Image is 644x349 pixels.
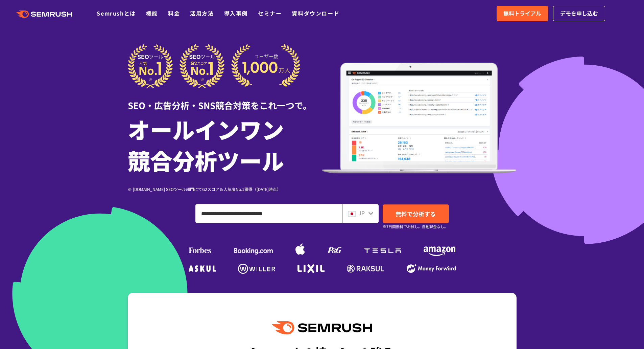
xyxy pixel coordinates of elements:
[128,88,322,112] div: SEO・広告分析・SNS競合対策をこれ一つで。
[358,209,365,217] span: JP
[128,113,322,176] h1: オールインワン 競合分析ツール
[383,204,449,223] a: 無料で分析する
[168,9,180,17] a: 料金
[97,9,136,17] a: Semrushとは
[224,9,248,17] a: 導入事例
[497,6,548,21] a: 無料トライアル
[553,6,605,21] a: デモを申し込む
[146,9,158,17] a: 機能
[503,9,541,18] span: 無料トライアル
[383,223,448,230] small: ※7日間無料でお試し。自動課金なし。
[190,9,214,17] a: 活用方法
[292,9,339,17] a: 資料ダウンロード
[258,9,282,17] a: セミナー
[396,210,436,218] span: 無料で分析する
[560,9,598,18] span: デモを申し込む
[196,204,342,223] input: ドメイン、キーワードまたはURLを入力してください
[272,321,372,334] img: Semrush
[128,186,322,192] div: ※ [DOMAIN_NAME] SEOツール部門にてG2スコア＆人気度No.1獲得（[DATE]時点）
